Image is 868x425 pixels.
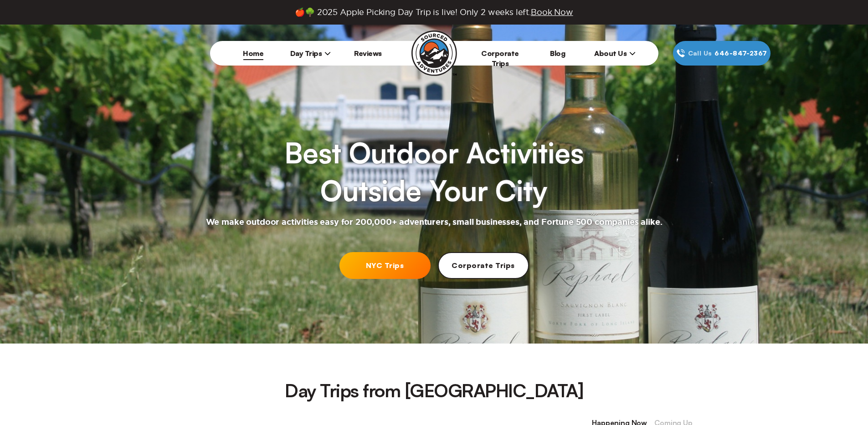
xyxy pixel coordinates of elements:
h2: We make outdoor activities easy for 200,000+ adventurers, small businesses, and Fortune 500 compa... [206,217,663,228]
h1: Best Outdoor Activities Outside Your City [284,134,583,210]
a: Blog [550,49,565,58]
img: Sourced Adventures company logo [411,30,457,76]
a: Call Us646‍-847‍-2367 [673,41,770,66]
a: Reviews [354,49,382,58]
span: Book Now [531,8,573,16]
span: Day Trips [290,49,331,58]
a: Home [243,49,263,58]
span: 🍎🌳 2025 Apple Picking Day Trip is live! Only 2 weeks left. [295,7,573,17]
span: About Us [594,49,636,58]
a: Corporate Trips [481,49,519,68]
span: Call Us [685,48,715,58]
span: 646‍-847‍-2367 [714,48,767,58]
a: Corporate Trips [438,252,529,279]
a: NYC Trips [339,252,431,279]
